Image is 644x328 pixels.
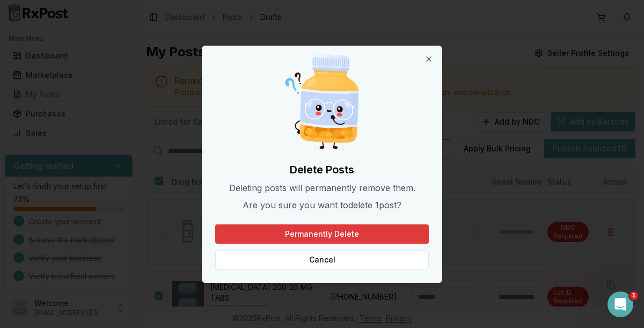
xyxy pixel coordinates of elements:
[215,162,429,177] h2: Delete Posts
[215,250,429,269] button: Cancel
[215,181,429,194] p: Deleting posts will permanently remove them.
[215,224,429,244] button: Permanently Delete
[215,199,429,212] p: Are you sure you want to delete 1 post ?
[270,50,374,154] img: Curious Pill Bottle
[608,291,633,317] iframe: Intercom live chat
[630,291,638,300] span: 1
